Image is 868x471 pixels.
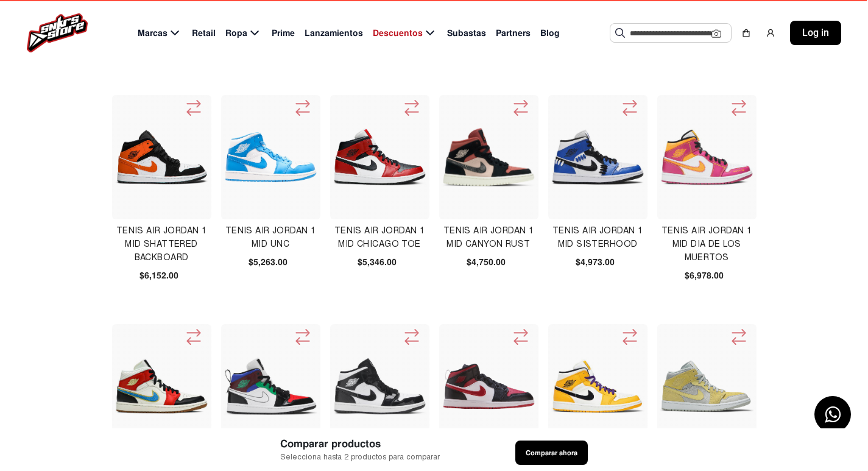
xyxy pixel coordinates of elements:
h4: Tenis Air Jordan 1 Mid Chicago Toe [330,224,429,251]
span: Blog [540,27,560,40]
span: Subastas [447,27,486,40]
img: Tenis Air Jordan 1 Mid Se Lakers [551,339,645,433]
span: Lanzamientos [305,27,363,40]
button: Comparar ahora [515,441,588,465]
span: Ropa [225,27,247,40]
img: Tenis Air Jordan 1 Mid Bred Toe [442,339,536,433]
span: Comparar productos [280,436,440,452]
span: $6,152.00 [139,269,178,282]
span: Marcas [138,27,168,40]
h4: Tenis Air Jordan 1 Mid Unc [221,224,320,251]
span: $5,346.00 [358,256,397,269]
img: Tenis Air Jordan 1 Mid Shattered Backboard [115,110,209,204]
span: Descuentos [373,27,423,40]
img: Tenis Air Jordan 1 Mid Chicago Toe [333,110,427,204]
span: Retail [192,27,216,40]
h4: Tenis Air Jordan 1 Mid Dia De Los Muertos [657,224,757,264]
h4: Tenis Air Jordan 1 Mid Sisterhood [548,224,647,251]
img: Tenis Air Jordan 1 Mid Let(her)man [115,339,209,433]
img: Tenis Air Jordan 1 Mid Unc [224,110,318,204]
img: Tenis Air Jordan 1 Mid Sisterhood [551,110,645,204]
img: Tenis Air Jordan 1 Mid Dia De Los Muertos [660,110,754,204]
span: $4,750.00 [467,256,506,269]
img: Tenis Air Jordan 1 Mid Se Black White Multicolor [224,339,318,433]
span: Selecciona hasta 2 productos para comparar [280,452,440,463]
h4: Tenis Air Jordan 1 Mid Shattered Backboard [112,224,211,264]
h4: Tenis Air Jordan 1 Mid Canyon Rust [439,224,538,251]
img: Buscar [615,28,625,38]
img: Tenis Air Jordan 1 Mid Carbon Fiber [333,339,427,433]
img: logo [27,13,88,52]
img: Tenis Air Jordan 1 Mid Mixed Textures Yellow [660,339,754,433]
span: Prime [272,27,295,40]
span: $5,263.00 [249,256,288,269]
span: $4,973.00 [576,256,615,269]
span: Log in [802,26,829,40]
span: Partners [496,27,531,40]
img: user [766,28,775,38]
img: shopping [741,28,751,38]
img: Cámara [711,29,721,38]
span: $6,978.00 [685,269,724,282]
img: Tenis Air Jordan 1 Mid Canyon Rust [442,127,536,187]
